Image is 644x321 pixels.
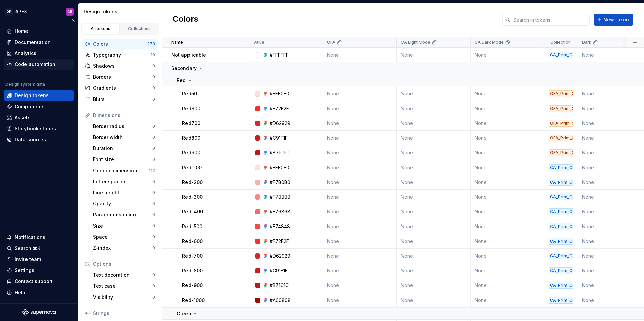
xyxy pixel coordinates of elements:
div: Dimensions [93,112,155,119]
div: Generic dimension [93,167,149,174]
div: Design tokens [15,92,49,99]
td: None [471,160,544,175]
div: #F78888 [270,194,290,200]
td: None [397,204,471,219]
div: #F74848 [270,223,290,230]
div: Home [15,28,28,35]
div: APEX [15,8,27,15]
a: Line height0 [90,187,158,198]
button: New token [594,14,633,26]
td: None [471,48,544,62]
a: Settings [4,265,74,276]
div: 0 [152,85,155,91]
div: #FFE0E0 [270,90,289,97]
a: Storybook stories [4,123,74,134]
td: None [397,48,471,62]
p: CA Light Mode [401,40,430,45]
div: #B71C1C [270,282,289,289]
div: Documentation [15,39,51,46]
p: Green [177,310,191,317]
div: 0 [152,97,155,102]
p: Red-900 [182,282,203,289]
p: Name [171,40,183,45]
div: 0 [152,135,155,140]
div: Visibility [93,294,152,301]
div: 273 [147,41,155,47]
p: Collection [550,40,571,45]
div: OFA_Prim_Colours [549,135,573,141]
td: None [397,160,471,175]
td: None [323,131,397,145]
div: Duration [93,145,152,152]
p: OFA [327,40,335,45]
p: Dark [582,40,591,45]
div: Strings [93,310,155,317]
td: None [397,263,471,278]
td: None [323,293,397,308]
td: None [397,219,471,234]
p: Red [177,77,186,84]
td: None [471,219,544,234]
a: Space0 [90,232,158,242]
p: CA Dark Mode [475,40,504,45]
a: Border radius0 [90,121,158,132]
td: None [323,48,397,62]
div: CA_Prim_Colours [549,297,573,304]
div: Design tokens [84,8,159,15]
div: #FFE0E0 [270,164,289,171]
td: None [471,263,544,278]
p: Red-500 [182,223,202,230]
div: Help [15,289,25,296]
td: None [397,131,471,145]
td: None [471,278,544,293]
a: Invite team [4,254,74,265]
div: 0 [152,223,155,229]
div: Blurs [93,96,152,103]
div: #A60808 [270,297,291,304]
a: Gradients0 [82,83,158,93]
div: Design system data [5,82,45,87]
div: CA_Prim_Colours [549,223,573,230]
div: CA_Prim_Colours [549,52,573,58]
p: Red600 [182,105,200,112]
div: 19 [151,52,155,58]
td: None [323,175,397,190]
div: #D62929 [270,120,290,127]
button: Notifications [4,232,74,243]
div: Letter spacing [93,178,152,185]
div: #D62929 [270,253,290,259]
div: OFA_Prim_Colours [549,149,573,156]
div: CA_Prim_Colours [549,208,573,215]
div: #B71C1C [270,149,289,156]
a: Colors273 [82,39,158,49]
span: New token [603,16,629,23]
p: Value [253,40,264,45]
td: None [323,204,397,219]
div: Opacity [93,200,152,207]
div: Gradients [93,85,152,91]
td: None [323,116,397,131]
div: #F72F2F [270,105,289,112]
td: None [323,234,397,249]
a: Data sources [4,134,74,145]
div: Typography [93,52,151,58]
div: Shadows [93,63,152,69]
div: #F72F2F [270,238,289,245]
div: Collections [123,26,156,31]
td: None [323,249,397,263]
td: None [397,116,471,131]
a: Documentation [4,37,74,48]
td: None [471,190,544,204]
td: None [471,116,544,131]
a: Visibility0 [90,292,158,303]
p: Red-300 [182,194,203,200]
div: Z-index [93,245,152,251]
div: Invite team [15,256,41,263]
div: Options [93,261,155,267]
td: None [471,234,544,249]
div: 0 [152,234,155,240]
div: OF [5,8,13,16]
p: Red800 [182,135,200,141]
div: CA_Prim_Colours [549,253,573,259]
div: GB [67,9,72,14]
